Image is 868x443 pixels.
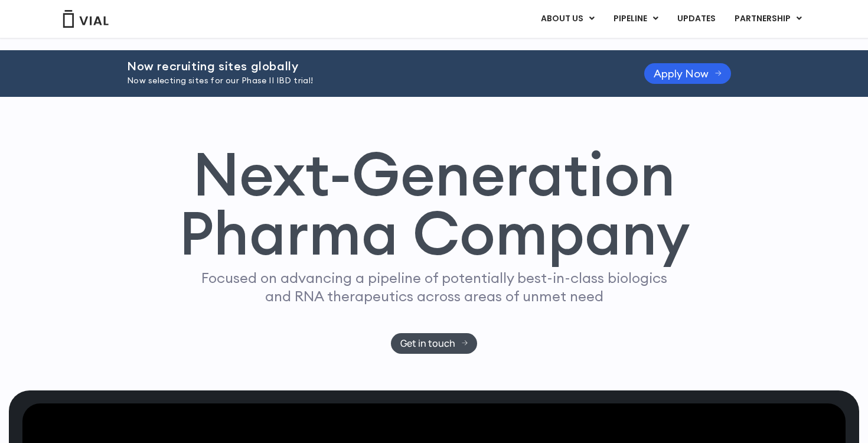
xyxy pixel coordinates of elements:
a: ABOUT USMenu Toggle [531,9,603,29]
span: Apply Now [654,69,709,78]
a: UPDATES [668,9,725,29]
h2: Now recruiting sites globally [127,60,615,73]
a: Apply Now [644,63,731,84]
a: PIPELINEMenu Toggle [604,9,667,29]
span: Get in touch [400,339,455,348]
a: PARTNERSHIPMenu Toggle [725,9,811,29]
p: Now selecting sites for our Phase II IBD trial! [127,74,615,87]
h1: Next-Generation Pharma Company [178,144,690,263]
a: Get in touch [391,333,478,354]
p: Focused on advancing a pipeline of potentially best-in-class biologics and RNA therapeutics acros... [196,269,672,305]
img: Vial Logo [62,10,109,28]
